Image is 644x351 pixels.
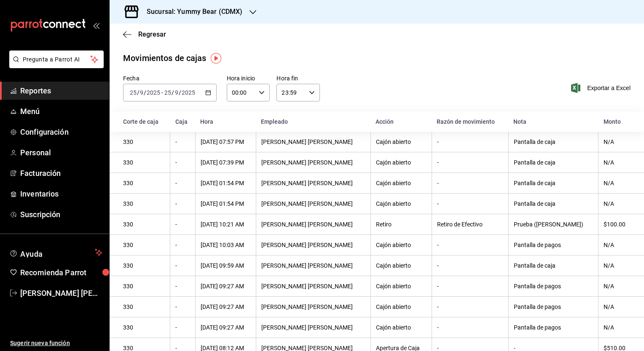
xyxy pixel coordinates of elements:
div: N/A [604,159,631,166]
div: [DATE] 10:21 AM [201,221,251,228]
div: N/A [604,200,631,207]
div: N/A [604,242,631,248]
div: Pantalla de pagos [514,242,593,248]
div: Razón de movimiento [437,118,503,125]
div: - [437,262,503,269]
div: Movimientos de cajas [123,52,207,64]
div: - [437,283,503,290]
a: Pregunta a Parrot AI [6,61,104,70]
div: Cajón abierto [376,324,427,331]
span: Pregunta a Parrot AI [23,55,91,64]
div: N/A [604,180,631,186]
div: Cajón abierto [376,262,427,269]
div: 330 [123,283,165,290]
div: Pantalla de caja [514,180,593,186]
span: Configuración [20,126,102,138]
div: - [175,242,190,248]
div: N/A [604,262,631,269]
div: [DATE] 09:27 AM [201,324,251,331]
button: Pregunta a Parrot AI [9,51,104,68]
div: Monto [604,118,631,125]
input: -- [164,89,172,96]
div: Cajón abierto [376,180,427,186]
span: Suscripción [20,209,102,220]
div: [PERSON_NAME] [PERSON_NAME] [261,324,365,331]
div: Prueba ([PERSON_NAME]) [514,221,593,228]
div: [DATE] 09:59 AM [201,262,251,269]
div: Pantalla de caja [514,138,593,145]
input: ---- [181,89,196,96]
span: Inventarios [20,188,102,199]
div: N/A [604,303,631,310]
div: - [437,159,503,166]
div: Hora [200,118,251,125]
div: [DATE] 07:39 PM [201,159,251,166]
span: / [172,89,174,96]
div: Pantalla de caja [514,159,593,166]
div: 330 [123,262,165,269]
div: N/A [604,283,631,290]
span: / [137,89,140,96]
div: Pantalla de caja [514,200,593,207]
div: N/A [604,324,631,331]
div: [DATE] 07:57 PM [201,138,251,145]
div: - [437,242,503,248]
div: - [175,283,190,290]
div: Cajón abierto [376,283,427,290]
div: [PERSON_NAME] [PERSON_NAME] [261,159,365,166]
div: - [175,180,190,186]
div: - [437,303,503,310]
div: [PERSON_NAME] [PERSON_NAME] [261,303,365,310]
div: Corte de caja [123,118,165,125]
div: Cajón abierto [376,138,427,145]
img: Tooltip marker [211,53,221,64]
div: [DATE] 01:54 PM [201,200,251,207]
div: Acción [376,118,427,125]
label: Hora inicio [227,75,270,81]
div: 330 [123,159,165,166]
span: Menú [20,106,102,117]
div: [PERSON_NAME] [PERSON_NAME] [261,283,365,290]
span: - [161,89,163,96]
div: Cajón abierto [376,242,427,248]
span: Sugerir nueva función [10,339,102,348]
label: Fecha [123,75,217,81]
div: 330 [123,324,165,331]
span: Ayuda [20,247,91,258]
div: - [437,324,503,331]
div: - [437,180,503,186]
div: - [437,138,503,145]
button: open_drawer_menu [93,22,99,29]
h3: Sucursal: Yummy Bear (CDMX) [140,7,243,17]
span: / [144,89,146,96]
div: [PERSON_NAME] [PERSON_NAME] [261,138,365,145]
button: Exportar a Excel [573,83,631,93]
div: Nota [513,118,593,125]
div: - [175,324,190,331]
div: N/A [604,138,631,145]
div: - [175,221,190,228]
div: [PERSON_NAME] [PERSON_NAME] [261,200,365,207]
input: -- [129,89,137,96]
div: Empleado [261,118,365,125]
span: Facturación [20,168,102,179]
div: $100.00 [604,221,631,228]
div: [PERSON_NAME] [PERSON_NAME] [261,242,365,248]
div: 330 [123,303,165,310]
span: Regresar [138,30,166,38]
div: [PERSON_NAME] [PERSON_NAME] [261,221,365,228]
div: [PERSON_NAME] [PERSON_NAME] [261,262,365,269]
div: 330 [123,200,165,207]
div: Pantalla de pagos [514,283,593,290]
div: [DATE] 09:27 AM [201,283,251,290]
div: Retiro de Efectivo [437,221,503,228]
div: - [175,138,190,145]
div: 330 [123,138,165,145]
div: - [175,159,190,166]
div: 330 [123,221,165,228]
label: Hora fin [276,75,320,81]
span: [PERSON_NAME] [PERSON_NAME] [20,287,102,299]
div: - [437,200,503,207]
